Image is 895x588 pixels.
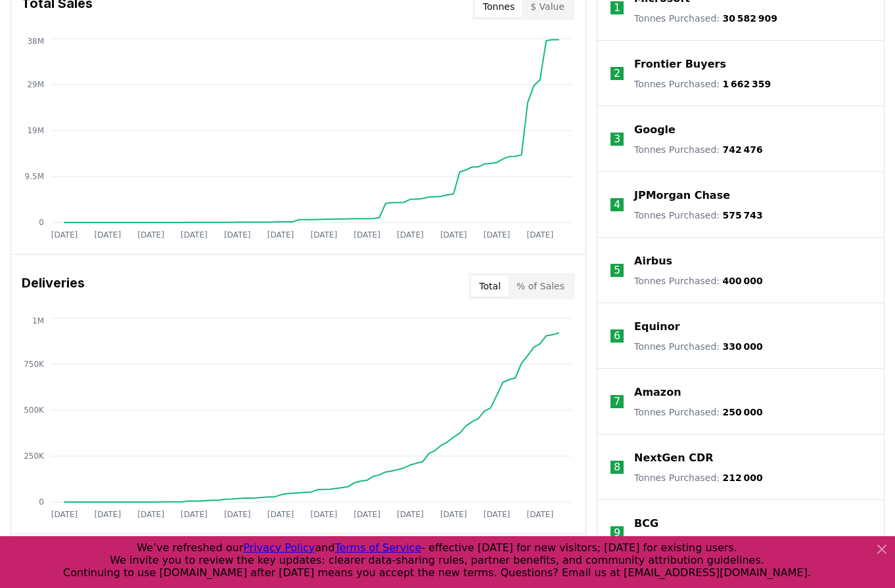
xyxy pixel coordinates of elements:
span: 742 476 [723,144,763,155]
tspan: 9.5M [25,172,44,181]
tspan: [DATE] [51,510,78,519]
tspan: 500K [24,406,45,415]
p: Tonnes Purchased : [634,77,771,91]
a: NextGen CDR [634,450,714,466]
tspan: [DATE] [311,230,338,240]
p: Tonnes Purchased : [634,143,763,156]
p: Tonnes Purchased : [634,12,777,25]
tspan: [DATE] [527,510,554,519]
span: 212 000 [723,472,763,483]
tspan: [DATE] [137,230,164,240]
p: Tonnes Purchased : [634,340,763,353]
tspan: [DATE] [51,230,78,240]
p: Tonnes Purchased : [634,274,763,287]
tspan: [DATE] [527,230,554,240]
p: 3 [614,131,620,147]
button: % of Sales [509,276,572,297]
tspan: [DATE] [181,510,208,519]
a: Airbus [634,253,672,269]
tspan: [DATE] [267,510,294,519]
tspan: 250K [24,451,45,461]
span: 1 662 359 [723,79,771,89]
tspan: 1M [32,316,44,325]
tspan: 19M [27,126,44,135]
a: Google [634,122,676,138]
tspan: [DATE] [181,230,208,240]
button: Total [471,276,509,297]
tspan: 0 [39,497,44,507]
p: 4 [614,197,620,213]
tspan: [DATE] [440,510,467,519]
tspan: [DATE] [311,510,338,519]
a: Equinor [634,319,680,335]
a: Amazon [634,385,681,400]
tspan: 38M [27,37,44,46]
span: 30 582 909 [723,13,778,24]
p: 8 [614,459,620,475]
span: 575 743 [723,210,763,220]
a: JPMorgan Chase [634,188,730,203]
tspan: [DATE] [354,510,380,519]
p: 5 [614,262,620,278]
p: Tonnes Purchased : [634,471,763,484]
tspan: [DATE] [224,230,251,240]
tspan: [DATE] [397,510,424,519]
p: Tonnes Purchased : [634,406,763,419]
p: 6 [614,328,620,344]
tspan: [DATE] [484,510,511,519]
p: Tonnes Purchased : [634,209,763,222]
tspan: [DATE] [137,510,164,519]
a: BCG [634,516,658,532]
p: 7 [614,394,620,409]
tspan: 0 [39,218,44,227]
tspan: 29M [27,80,44,89]
tspan: [DATE] [484,230,511,240]
h3: Deliveries [22,273,85,299]
p: 9 [614,525,620,541]
span: 400 000 [723,276,763,286]
tspan: [DATE] [397,230,424,240]
tspan: [DATE] [224,510,251,519]
span: 250 000 [723,407,763,417]
tspan: [DATE] [267,230,294,240]
p: 2 [614,66,620,81]
tspan: [DATE] [354,230,380,240]
span: 330 000 [723,341,763,352]
a: Frontier Buyers [634,56,726,72]
tspan: [DATE] [95,510,122,519]
tspan: [DATE] [440,230,467,240]
tspan: [DATE] [95,230,122,240]
tspan: 750K [24,360,45,369]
